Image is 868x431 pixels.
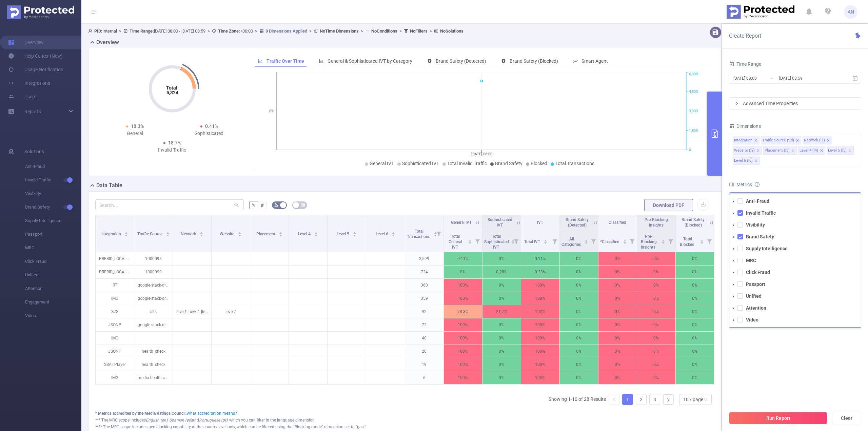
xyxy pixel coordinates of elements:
div: Placement (l3) [765,146,790,155]
i: icon: caret-down [732,247,735,251]
p: 0% [560,266,598,278]
i: icon: caret-up [200,231,203,233]
span: > [307,28,314,34]
input: Start date [733,74,788,83]
span: Metrics [729,182,752,187]
span: Sophisticated IVT [402,161,439,166]
strong: Passport [746,281,765,287]
p: 1000098 [134,252,173,265]
span: Pre-Blocking Insights [645,217,668,228]
span: % [252,202,255,208]
p: 0% [482,318,521,331]
p: IMG [96,292,134,305]
p: PREBID_LOCAL_CACHE [96,266,134,278]
p: 0% [560,279,598,292]
p: 0% [676,332,714,345]
div: Level 6 (l6) [734,156,753,165]
span: Brand Safety (Detected) [436,58,486,64]
strong: MRC [746,258,756,263]
p: google-stack-driver-checks [134,292,173,305]
strong: Visibility [746,222,765,228]
i: icon: caret-down [700,241,704,243]
tspan: 0 [689,148,691,152]
p: 0% [598,345,637,358]
div: Sort [544,239,548,243]
p: 0% [560,332,598,345]
div: Sort [166,231,170,235]
span: IVT [537,220,543,225]
p: 0% [560,318,598,331]
p: 0% [598,279,637,292]
i: icon: caret-down [732,259,735,262]
div: icon: rightAdvanced Time Properties [729,98,861,109]
p: 0% [598,318,637,331]
span: Blocked [531,161,547,166]
p: 0% [482,279,521,292]
span: > [359,28,365,34]
p: 0% [676,266,714,278]
p: 724 [405,266,443,278]
span: Reports [24,109,41,114]
i: icon: down [704,397,708,402]
i: Filter menu [550,230,559,252]
p: IMG [96,332,134,345]
p: 0% [637,292,675,305]
a: Overview [8,36,44,49]
a: Integrations [8,76,50,90]
li: 2 [636,394,647,405]
i: icon: caret-down [166,234,170,236]
i: icon: caret-down [732,283,735,286]
i: icon: close [791,149,795,153]
span: Total Transactions [555,161,594,166]
i: icon: caret-down [353,234,357,236]
div: Level 4 (l4) [800,146,818,155]
a: What accreditation means? [186,411,237,416]
p: 72 [405,318,443,331]
i: icon: caret-down [584,241,588,243]
p: 100% [521,332,559,345]
div: 10 / page [683,394,703,405]
a: Reports [24,105,41,118]
span: Create Report [729,33,761,39]
span: Brand Safety [25,200,81,214]
i: icon: caret-down [392,234,395,236]
p: 0% [637,332,675,345]
i: Filter menu [511,230,521,252]
div: Sort [279,231,283,235]
i: icon: caret-up [238,231,242,233]
button: Download PDF [644,199,693,211]
p: 100% [521,345,559,358]
li: Website (l2) [733,146,762,155]
p: 0% [598,305,637,318]
span: Network [181,232,197,236]
tspan: 3,000 [689,109,698,114]
i: icon: left [612,397,616,401]
p: 0% [560,292,598,305]
li: Integration [733,136,759,144]
b: Time Range: [130,28,154,34]
p: 100% [444,292,482,305]
span: *Classified [600,239,620,244]
i: icon: caret-up [279,231,282,233]
p: 0% [676,305,714,318]
i: icon: caret-up [166,231,170,233]
span: Sophisticated IVT [488,217,512,228]
i: icon: caret-up [124,231,128,233]
p: 0.11% [521,252,559,265]
p: 359 [405,292,443,305]
div: Sort [468,239,472,243]
span: Video [25,309,81,322]
strong: Unified [746,293,762,299]
div: General [98,130,172,137]
p: 100% [521,279,559,292]
p: 0% [482,252,521,265]
span: Supply Intelligence [25,214,81,228]
span: Level 5 [337,232,350,236]
p: health_check [134,345,173,358]
li: Traffic Source (tid) [761,136,801,144]
span: Internal [DATE] 08:00 - [DATE] 08:59 +00:00 [88,28,463,34]
i: Filter menu [627,230,637,252]
i: icon: caret-down [732,212,735,215]
button: Run Report [729,412,827,424]
tspan: 4,500 [689,90,698,94]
